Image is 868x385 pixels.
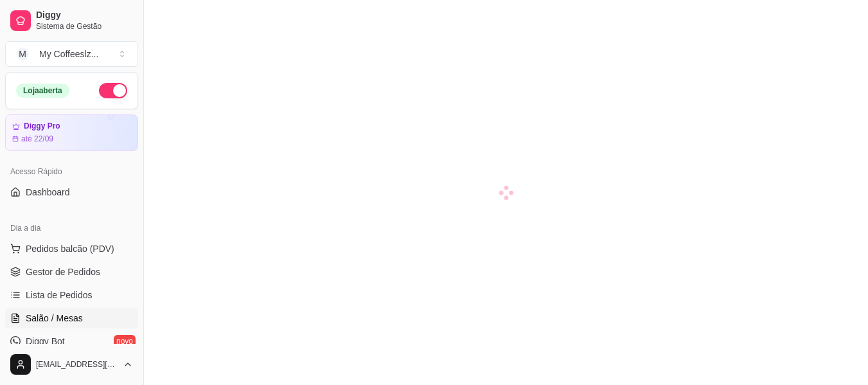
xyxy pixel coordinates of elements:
a: Dashboard [5,182,138,202]
article: Diggy Pro [24,121,60,131]
span: Gestor de Pedidos [26,265,100,278]
a: Gestor de Pedidos [5,262,138,282]
a: Salão / Mesas [5,308,138,328]
button: [EMAIL_ADDRESS][DOMAIN_NAME] [5,349,138,380]
span: Salão / Mesas [26,312,83,325]
div: Acesso Rápido [5,161,138,182]
div: My Coffeeslz ... [39,48,98,60]
span: M [16,48,29,60]
a: Diggy Botnovo [5,331,138,352]
div: Dia a dia [5,218,138,238]
article: até 22/09 [21,134,53,144]
span: [EMAIL_ADDRESS][DOMAIN_NAME] [36,359,118,370]
span: Dashboard [26,186,70,199]
div: Loja aberta [16,84,69,98]
a: Lista de Pedidos [5,285,138,305]
span: Diggy [36,10,133,21]
button: Select a team [5,41,138,67]
span: Pedidos balcão (PDV) [26,242,114,255]
span: Sistema de Gestão [36,21,133,31]
a: Diggy Proaté 22/09 [5,114,138,151]
span: Lista de Pedidos [26,289,93,301]
button: Alterar Status [99,83,127,98]
span: Diggy Bot [26,335,65,348]
a: DiggySistema de Gestão [5,5,138,36]
button: Pedidos balcão (PDV) [5,238,138,259]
